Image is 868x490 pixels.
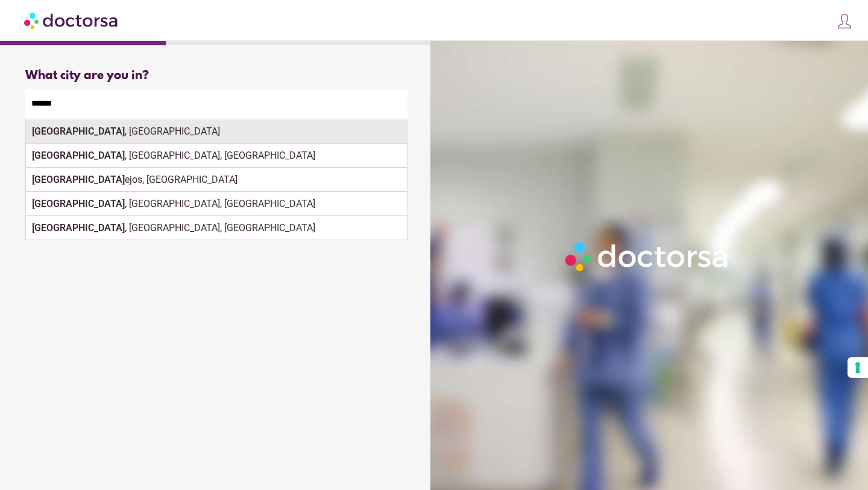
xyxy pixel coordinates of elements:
[32,150,125,161] strong: [GEOGRAPHIC_DATA]
[26,192,407,216] div: , [GEOGRAPHIC_DATA], [GEOGRAPHIC_DATA]
[26,216,407,240] div: , [GEOGRAPHIC_DATA], [GEOGRAPHIC_DATA]
[32,222,125,234] strong: [GEOGRAPHIC_DATA]
[32,198,125,209] strong: [GEOGRAPHIC_DATA]
[25,118,407,145] div: Make sure the city you pick is where you need assistance.
[26,119,407,144] div: , [GEOGRAPHIC_DATA]
[32,126,125,137] strong: [GEOGRAPHIC_DATA]
[26,168,407,192] div: ejos, [GEOGRAPHIC_DATA]
[836,13,853,30] img: icons8-customer-100.png
[26,144,407,168] div: , [GEOGRAPHIC_DATA], [GEOGRAPHIC_DATA]
[32,174,125,185] strong: [GEOGRAPHIC_DATA]
[561,237,734,276] img: Logo-Doctorsa-trans-White-partial-flat.png
[25,69,407,83] div: What city are you in?
[848,357,868,378] button: Your consent preferences for tracking technologies
[24,7,119,34] img: Doctorsa.com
